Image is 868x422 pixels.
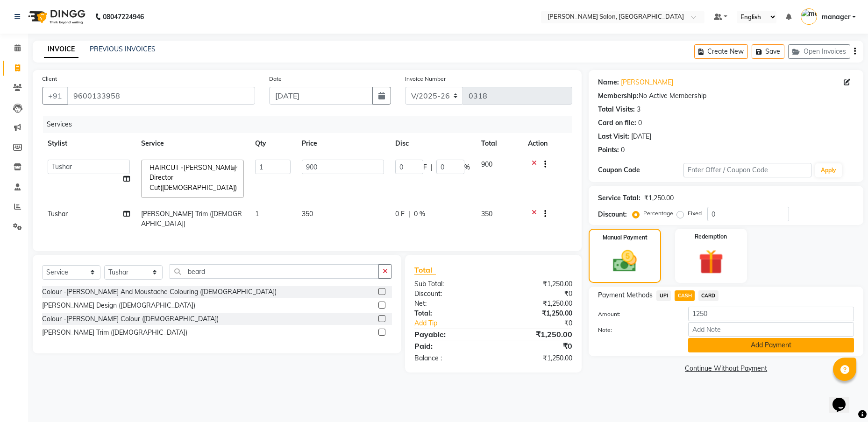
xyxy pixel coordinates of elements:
[42,314,219,324] div: Colour -[PERSON_NAME] Colour ([DEMOGRAPHIC_DATA])
[631,132,651,141] div: [DATE]
[423,162,427,172] span: F
[42,133,135,154] th: Stylist
[48,210,68,218] span: Tushar
[698,290,719,301] span: CARD
[829,385,859,413] iframe: chat widget
[414,265,436,275] span: Total
[407,318,508,328] a: Add Tip
[24,4,88,30] img: logo
[643,209,673,218] label: Percentage
[656,290,671,301] span: UPI
[103,4,144,30] b: 08047224946
[407,340,493,352] div: Paid:
[598,91,639,101] div: Membership:
[407,309,493,318] div: Total:
[493,329,579,340] div: ₹1,250.00
[493,340,579,352] div: ₹0
[390,133,476,154] th: Disc
[407,289,493,299] div: Discount:
[493,309,579,318] div: ₹1,250.00
[637,105,640,114] div: 3
[42,75,57,83] label: Client
[644,193,674,203] div: ₹1,250.00
[598,132,629,141] div: Last Visit:
[237,183,241,192] a: x
[249,133,296,154] th: Qty
[598,145,619,155] div: Points:
[269,75,282,83] label: Date
[591,326,681,334] label: Note:
[42,328,187,338] div: [PERSON_NAME] Trim ([DEMOGRAPHIC_DATA])
[90,45,156,53] a: PREVIOUS INVOICES
[801,8,817,25] img: manager
[302,210,313,218] span: 350
[493,289,579,299] div: ₹0
[395,209,405,219] span: 0 F
[598,105,635,114] div: Total Visits:
[688,338,854,352] button: Add Payment
[43,116,579,133] div: Services
[493,353,579,363] div: ₹1,250.00
[141,210,242,228] span: [PERSON_NAME] Trim ([DEMOGRAPHIC_DATA])
[431,162,433,172] span: |
[255,210,259,218] span: 1
[135,133,249,154] th: Service
[407,279,493,289] div: Sub Total:
[598,118,636,128] div: Card on file:
[695,232,727,241] label: Redemption
[464,162,470,172] span: %
[603,233,647,242] label: Manual Payment
[408,209,410,219] span: |
[688,209,702,218] label: Fixed
[508,318,580,328] div: ₹0
[605,247,644,275] img: _cash.svg
[296,133,390,154] th: Price
[598,91,854,101] div: No Active Membership
[694,44,748,59] button: Create New
[688,322,854,337] input: Add Note
[683,163,811,177] input: Enter Offer / Coupon Code
[170,264,379,279] input: Search or Scan
[598,77,619,87] div: Name:
[493,299,579,309] div: ₹1,250.00
[591,310,681,318] label: Amount:
[407,299,493,309] div: Net:
[688,307,854,321] input: Amount
[407,353,493,363] div: Balance :
[621,145,625,155] div: 0
[691,246,731,277] img: _gift.svg
[476,133,522,154] th: Total
[481,160,492,169] span: 900
[44,41,78,58] a: INVOICE
[42,301,195,310] div: [PERSON_NAME] Design ([DEMOGRAPHIC_DATA])
[405,75,446,83] label: Invoice Number
[598,165,683,175] div: Coupon Code
[42,287,277,297] div: Colour -[PERSON_NAME] And Moustache Colouring ([DEMOGRAPHIC_DATA])
[752,44,784,59] button: Save
[598,193,640,203] div: Service Total:
[638,118,642,128] div: 0
[822,12,850,22] span: manager
[67,87,255,105] input: Search by Name/Mobile/Email/Code
[598,210,627,219] div: Discount:
[788,44,850,59] button: Open Invoices
[591,364,861,373] a: Continue Without Payment
[42,87,68,105] button: +91
[675,290,695,301] span: CASH
[407,329,493,340] div: Payable:
[149,163,237,192] span: HAIRCUT -[PERSON_NAME] Director Cut([DEMOGRAPHIC_DATA])
[522,133,572,154] th: Action
[621,77,673,87] a: [PERSON_NAME]
[493,279,579,289] div: ₹1,250.00
[598,290,653,300] span: Payment Methods
[481,210,492,218] span: 350
[815,163,842,177] button: Apply
[414,209,425,219] span: 0 %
